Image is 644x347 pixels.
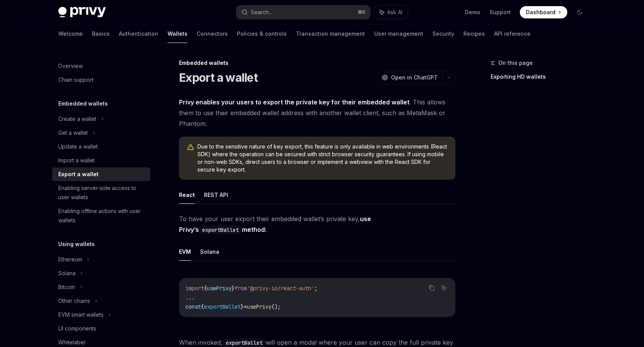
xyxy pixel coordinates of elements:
[52,167,150,181] a: Export a wallet
[573,6,586,18] button: Toggle dark mode
[52,204,150,227] a: Enabling offline actions with user wallets
[52,140,150,154] a: Update a wallet
[58,296,90,306] div: Other chains
[52,59,150,73] a: Overview
[526,8,555,16] span: Dashboard
[197,25,228,43] a: Connectors
[58,310,103,319] div: EVM smart wallets
[58,142,98,151] div: Update a wallet
[358,9,366,15] span: ⌘ K
[439,283,449,293] button: Ask AI
[491,71,592,83] a: Exporting HD wallets
[204,285,207,292] span: {
[199,226,242,234] code: exportWallet
[58,283,75,292] div: Bitcoin
[58,170,99,179] div: Export a wallet
[391,74,438,81] span: Open in ChatGPT
[52,154,150,167] a: Import a wallet
[204,303,241,310] span: exportWallet
[377,71,442,84] button: Open in ChatGPT
[236,5,370,19] button: Search...⌘K
[52,181,150,204] a: Enabling server-side access to user wallets
[186,294,195,301] span: ...
[58,128,88,137] div: Get a wallet
[58,324,96,333] div: UI components
[58,338,85,347] div: Whitelabel
[201,303,204,310] span: {
[374,5,408,19] button: Ask AI
[204,186,228,204] button: REST API
[58,25,83,43] a: Welcome
[237,25,287,43] a: Policies & controls
[223,339,266,347] code: exportWallet
[314,285,317,292] span: ;
[58,7,106,18] img: dark logo
[463,25,485,43] a: Recipes
[92,25,110,43] a: Basics
[247,285,314,292] span: '@privy-io/react-auth'
[58,75,94,84] div: Chain support
[520,6,567,18] a: Dashboard
[200,243,219,261] button: Solana
[168,25,187,43] a: Wallets
[235,285,247,292] span: from
[179,213,455,235] span: To have your user export their embedded wallet’s private key,
[186,303,201,310] span: const
[207,285,232,292] span: usePrivy
[119,25,158,43] a: Authentication
[187,144,194,151] svg: Warning
[244,303,247,310] span: =
[58,207,146,225] div: Enabling offline actions with user wallets
[498,58,533,68] span: On this page
[251,8,272,17] div: Search...
[232,285,235,292] span: }
[465,8,480,16] a: Demo
[179,98,409,106] strong: Privy enables your users to export the private key for their embedded wallet
[58,61,83,71] div: Overview
[271,303,281,310] span: ();
[179,97,455,129] span: . This allows them to use their embedded wallet address with another wallet client, such as MetaM...
[247,303,271,310] span: usePrivy
[58,255,82,264] div: Ethereum
[52,322,150,335] a: UI components
[374,25,423,43] a: User management
[427,283,437,293] button: Copy the contents from the code block
[186,285,204,292] span: import
[494,25,531,43] a: API reference
[197,143,448,173] span: Due to the sensitive nature of key export, this feature is only available in web environments (Re...
[58,156,95,165] div: Import a wallet
[58,240,95,249] h5: Using wallets
[179,243,191,261] button: EVM
[179,59,455,67] div: Embedded wallets
[58,99,108,108] h5: Embedded wallets
[52,73,150,87] a: Chain support
[58,114,96,124] div: Create a wallet
[179,71,258,84] h1: Export a wallet
[432,25,454,43] a: Security
[387,8,402,16] span: Ask AI
[241,303,244,310] span: }
[179,186,195,204] button: React
[296,25,365,43] a: Transaction management
[490,8,511,16] a: Support
[58,183,146,202] div: Enabling server-side access to user wallets
[58,269,76,278] div: Solana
